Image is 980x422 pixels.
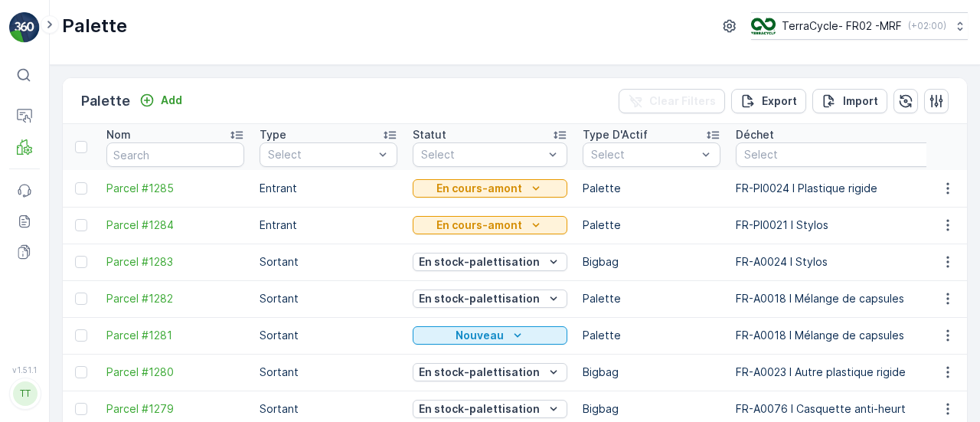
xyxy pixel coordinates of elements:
div: Toggle Row Selected [75,366,87,378]
p: Type D'Actif [583,127,648,142]
p: Select [268,147,374,162]
p: Nouveau [456,328,504,343]
p: TerraCycle- FR02 -MRF [782,18,902,34]
p: En cours-amont [436,181,522,196]
input: Search [106,142,244,167]
p: Type [260,127,286,142]
p: En cours-amont [436,218,522,233]
p: En stock-palettisation [419,254,540,270]
p: Statut [413,127,446,142]
div: Toggle Row Selected [75,329,87,342]
p: En stock-palettisation [419,401,540,417]
div: TT [13,381,38,406]
div: Toggle Row Selected [75,293,87,305]
p: Bigbag [583,365,720,380]
p: Add [161,93,182,108]
p: Palette [583,291,720,306]
button: Nouveau [413,326,567,345]
a: Parcel #1285 [106,181,244,196]
p: Nom [106,127,131,142]
p: Sortant [260,291,397,306]
p: Select [591,147,697,162]
a: Parcel #1279 [106,401,244,417]
p: Palette [583,218,720,233]
div: Toggle Row Selected [75,219,87,231]
p: Sortant [260,401,397,417]
p: ( +02:00 ) [908,20,946,32]
p: Entrant [260,218,397,233]
a: Parcel #1282 [106,291,244,306]
button: En stock-palettisation [413,253,567,271]
p: Import [843,93,878,109]
div: Toggle Row Selected [75,403,87,415]
p: Palette [583,181,720,196]
button: En stock-palettisation [413,400,567,418]
p: Sortant [260,328,397,343]
button: En cours-amont [413,179,567,198]
p: Bigbag [583,254,720,270]
button: En cours-amont [413,216,567,234]
button: TT [9,378,40,410]
p: Palette [62,14,127,38]
p: En stock-palettisation [419,365,540,380]
p: Entrant [260,181,397,196]
p: En stock-palettisation [419,291,540,306]
p: Déchet [736,127,774,142]
a: Parcel #1284 [106,218,244,233]
button: TerraCycle- FR02 -MRF(+02:00) [751,12,968,40]
button: Import [812,89,887,113]
p: Palette [583,328,720,343]
p: Select [421,147,544,162]
p: Sortant [260,254,397,270]
button: Clear Filters [619,89,725,113]
button: Add [133,91,188,110]
p: Export [762,93,797,109]
p: Palette [81,90,130,112]
img: logo [9,12,40,43]
p: Clear Filters [649,93,716,109]
a: Parcel #1280 [106,365,244,380]
div: Toggle Row Selected [75,256,87,268]
p: Bigbag [583,401,720,417]
span: v 1.51.1 [9,365,40,375]
img: terracycle.png [751,18,776,34]
a: Parcel #1281 [106,328,244,343]
div: Toggle Row Selected [75,182,87,195]
p: Sortant [260,365,397,380]
button: Export [731,89,806,113]
a: Parcel #1283 [106,254,244,270]
button: En stock-palettisation [413,290,567,308]
p: Select [744,147,976,162]
button: En stock-palettisation [413,363,567,381]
